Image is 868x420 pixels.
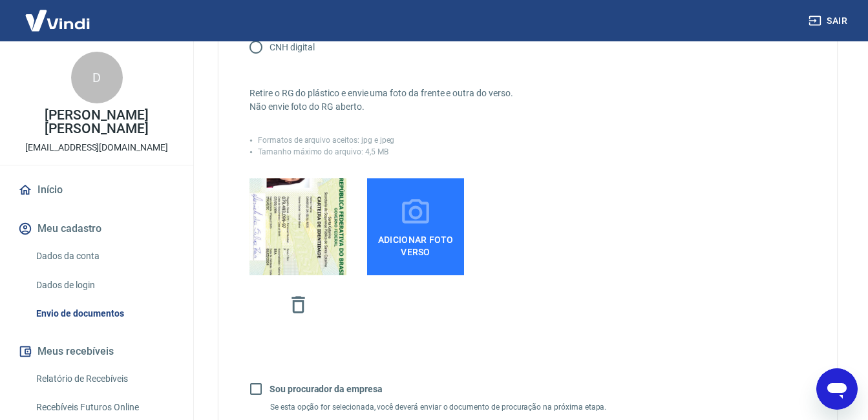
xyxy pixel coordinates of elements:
[249,149,346,305] img: Imagem anexada
[16,337,178,366] button: Meus recebíveis
[31,243,178,269] a: Dados da conta
[270,41,314,54] p: CNH digital
[16,1,100,40] img: Vindi
[10,109,183,136] p: [PERSON_NAME] [PERSON_NAME]
[25,141,168,154] p: [EMAIL_ADDRESS][DOMAIN_NAME]
[31,366,178,392] a: Relatório de Recebíveis
[16,215,178,243] button: Meu cadastro
[270,384,383,394] b: Sou procurador da empresa
[31,300,178,327] a: Envio de documentos
[31,272,178,299] a: Dados de login
[806,9,852,33] button: Sair
[258,134,394,146] p: Formatos de arquivo aceitos: jpg e jpeg
[816,368,858,410] iframe: Botão para abrir a janela de mensagens
[71,52,123,103] div: D
[16,176,178,204] a: Início
[249,87,612,114] p: Retire o RG do plástico e envie uma foto da frente e outra do verso. Não envie foto do RG aberto.
[258,146,388,158] p: Tamanho máximo do arquivo: 4,5 MB
[270,403,612,412] p: Se esta opção for selecionada, você deverá enviar o documento de procuração na próxima etapa.
[367,178,464,275] label: Adicionar foto verso
[372,229,459,258] span: Adicionar foto verso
